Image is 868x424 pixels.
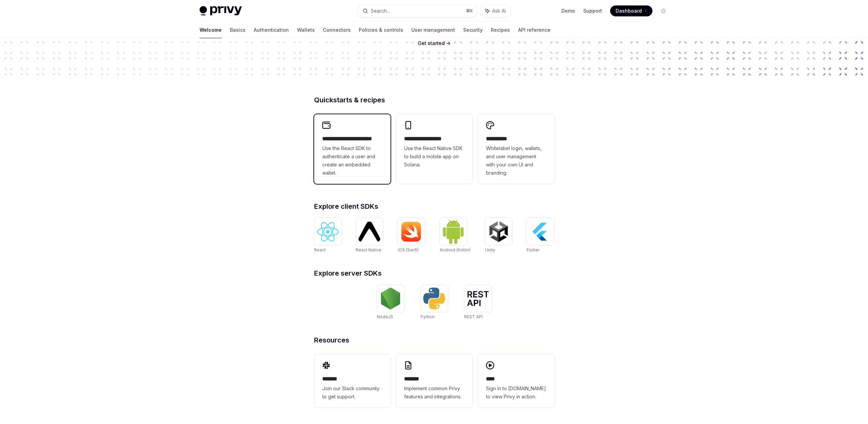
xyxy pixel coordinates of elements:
span: Python [421,314,435,319]
a: UnityUnity [485,218,512,253]
a: Policies & controls [359,22,403,38]
a: **** **** **** ***Use the React Native SDK to build a mobile app on Solana. [396,114,472,184]
span: Join our Slack community to get support. [322,384,382,401]
a: Basics [230,22,246,38]
a: Welcome [200,22,222,38]
a: Wallets [297,22,315,38]
a: Security [463,22,483,38]
a: **** **Implement common Privy features and integrations. [396,354,472,408]
a: Support [583,8,602,14]
a: React NativeReact Native [356,218,383,253]
img: Flutter [529,221,551,243]
span: Whitelabel login, wallets, and user management with your own UI and branding. [486,144,546,177]
span: Implement common Privy features and integrations. [404,384,464,401]
a: API reference [518,22,550,38]
span: Use the React Native SDK to build a mobile app on Solana. [404,144,464,169]
span: React [314,247,326,252]
span: Unity [485,247,495,252]
a: NodeJSNodeJS [377,285,404,320]
span: Flutter [527,247,539,252]
a: User management [411,22,455,38]
span: Android (Kotlin) [440,247,470,252]
button: Toggle dark mode [658,5,669,16]
span: iOS (Swift) [398,247,419,252]
a: iOS (Swift)iOS (Swift) [398,218,425,253]
a: PythonPython [421,285,448,320]
span: Use the React SDK to authenticate a user and create an embedded wallet. [322,144,382,177]
img: NodeJS [380,288,401,309]
span: NodeJS [377,314,393,319]
button: Ask AI [481,5,511,17]
a: FlutterFlutter [527,218,554,253]
span: Explore client SDKs [314,203,378,210]
div: Search... [371,7,390,15]
a: ****Sign in to [DOMAIN_NAME] to view Privy in action. [478,354,554,408]
img: iOS (Swift) [400,221,422,242]
a: ReactReact [314,218,341,253]
span: ⌘ K [466,8,473,14]
img: light logo [200,6,242,16]
a: Demo [561,8,575,14]
span: Ask AI [492,8,506,14]
img: React [317,222,339,242]
img: Android (Kotlin) [442,219,464,244]
a: **** *****Whitelabel login, wallets, and user management with your own UI and branding. [478,114,554,184]
img: React Native [358,222,380,241]
span: REST API [464,314,483,319]
a: REST APIREST API [464,285,491,320]
a: Authentication [254,22,289,38]
a: Dashboard [610,5,652,16]
span: Quickstarts & recipes [314,97,385,103]
a: Get started [418,40,445,47]
span: Get started [418,40,445,46]
a: Connectors [323,22,351,38]
span: Sign in to [DOMAIN_NAME] to view Privy in action. [486,384,546,401]
span: Explore server SDKs [314,270,382,277]
button: Search...⌘K [358,5,477,17]
a: **** **Join our Slack community to get support. [314,354,391,408]
span: React Native [356,247,381,252]
a: Android (Kotlin)Android (Kotlin) [440,218,470,253]
img: Python [423,288,445,309]
span: Dashboard [616,8,642,14]
a: Recipes [491,22,510,38]
img: Unity [488,221,510,243]
img: REST API [467,291,489,306]
span: Resources [314,337,349,343]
